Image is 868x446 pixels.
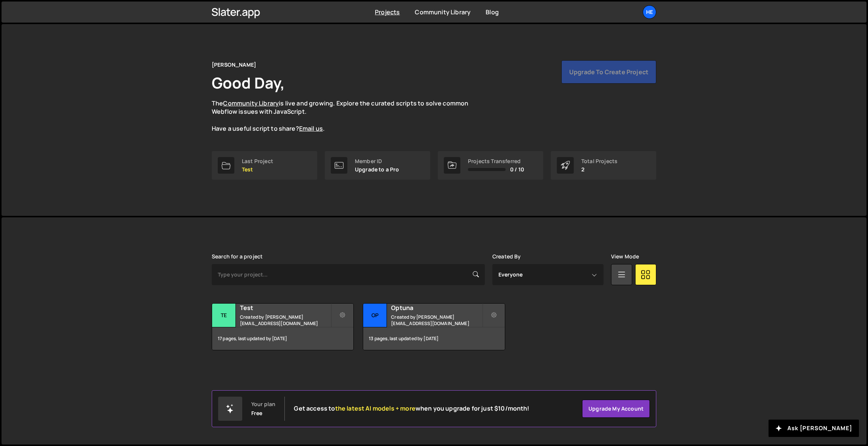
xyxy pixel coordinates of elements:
[294,405,529,412] h2: Get access to when you upgrade for just $10/month!
[363,303,505,350] a: Op Optuna Created by [PERSON_NAME][EMAIL_ADDRESS][DOMAIN_NAME] 13 pages, last updated by [DATE]
[363,304,387,327] div: Op
[242,166,273,173] p: Test
[415,8,471,16] a: Community Library
[223,99,279,107] a: Community Library
[375,8,400,16] a: Projects
[212,254,263,260] label: Search for a project
[391,304,482,312] h2: Optuna
[581,158,617,164] div: Total Projects
[492,254,521,260] label: Created By
[212,99,483,133] p: The is live and growing. Explore the curated scripts to solve common Webflow issues with JavaScri...
[468,158,524,164] div: Projects Transferred
[486,8,499,16] a: Blog
[299,124,323,133] a: Email us
[355,158,399,164] div: Member ID
[212,72,285,93] h1: Good Day,
[212,327,353,350] div: 17 pages, last updated by [DATE]
[212,264,485,285] input: Type your project...
[251,401,275,407] div: Your plan
[363,327,504,350] div: 13 pages, last updated by [DATE]
[510,166,524,173] span: 0 / 10
[769,420,859,437] button: Ask [PERSON_NAME]
[212,303,354,350] a: Te Test Created by [PERSON_NAME][EMAIL_ADDRESS][DOMAIN_NAME] 17 pages, last updated by [DATE]
[391,314,482,327] small: Created by [PERSON_NAME][EMAIL_ADDRESS][DOMAIN_NAME]
[355,166,399,173] p: Upgrade to a Pro
[242,158,273,164] div: Last Project
[240,314,331,327] small: Created by [PERSON_NAME][EMAIL_ADDRESS][DOMAIN_NAME]
[582,400,650,418] a: Upgrade my account
[212,60,256,69] div: [PERSON_NAME]
[240,304,331,312] h2: Test
[581,166,617,173] p: 2
[335,404,416,412] span: the latest AI models + more
[212,151,317,180] a: Last Project Test
[212,304,236,327] div: Te
[251,410,263,416] div: Free
[643,5,656,19] a: He
[611,254,639,260] label: View Mode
